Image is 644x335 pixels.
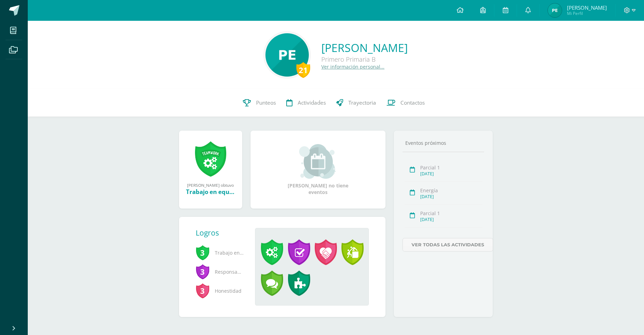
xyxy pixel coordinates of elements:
[298,99,326,106] span: Actividades
[381,89,430,117] a: Contactos
[400,99,425,106] span: Contactos
[402,140,484,146] div: Eventos próximos
[299,144,337,179] img: event_small.png
[420,217,482,222] div: [DATE]
[296,62,310,78] div: 21
[420,210,482,217] div: Parcial 1
[420,194,482,200] div: [DATE]
[256,99,276,106] span: Punteos
[420,171,482,177] div: [DATE]
[196,245,210,261] span: 3
[321,63,384,70] a: Ver información personal...
[420,164,482,171] div: Parcial 1
[331,89,381,117] a: Trayectoria
[321,40,408,55] a: [PERSON_NAME]
[196,283,210,299] span: 3
[196,264,210,280] span: 3
[186,188,235,196] div: Trabajo en equipo
[196,243,244,262] span: Trabajo en equipo
[402,238,493,252] a: Ver todas las actividades
[265,33,309,77] img: 8d9fb575b8f6c6a1ec02a83d2367dec9.png
[281,89,331,117] a: Actividades
[196,228,250,238] div: Logros
[283,144,353,195] div: [PERSON_NAME] no tiene eventos
[548,3,562,17] img: 23ec1711212fb13d506ed84399d281dc.png
[567,4,607,11] span: [PERSON_NAME]
[567,10,607,16] span: Mi Perfil
[196,281,244,300] span: Honestidad
[186,182,235,188] div: [PERSON_NAME] obtuvo
[196,262,244,281] span: Responsabilidad
[321,55,408,63] div: Primero Primaria B
[420,187,482,194] div: Energía
[348,99,376,106] span: Trayectoria
[238,89,281,117] a: Punteos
